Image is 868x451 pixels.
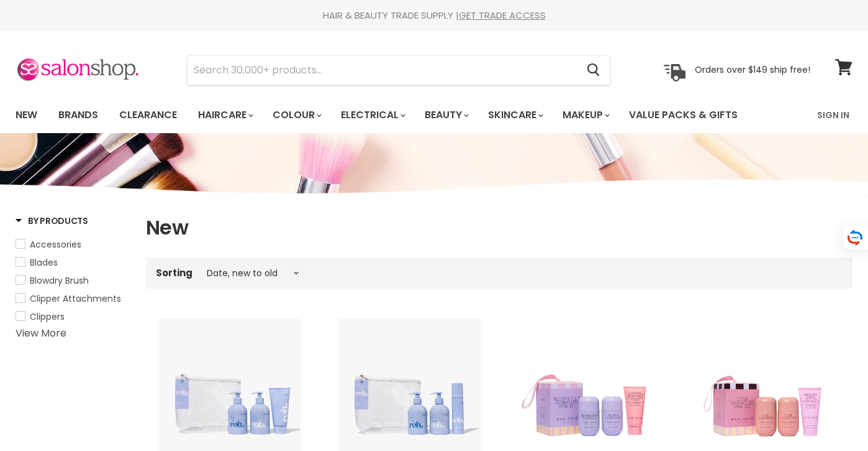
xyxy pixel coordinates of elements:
[16,256,130,269] a: Blades
[810,102,857,128] a: Sign In
[332,102,413,128] a: Electrical
[553,102,617,128] a: Makeup
[620,102,747,128] a: Value Packs & Gifts
[30,274,89,287] span: Blowdry Brush
[146,215,852,241] h1: New
[459,9,546,22] a: GET TRADE ACCESS
[695,64,810,75] p: Orders over $149 ship free!
[30,292,121,305] span: Clipper Attachments
[30,256,58,269] span: Blades
[479,102,551,128] a: Skincare
[16,274,130,287] a: Blowdry Brush
[16,310,130,323] a: Clippers
[16,238,130,251] a: Accessories
[187,55,610,85] form: Product
[49,102,107,128] a: Brands
[16,292,130,305] a: Clipper Attachments
[156,267,192,278] label: Sorting
[16,215,88,227] h3: By Products
[415,102,476,128] a: Beauty
[16,326,66,340] a: View More
[189,102,261,128] a: Haircare
[30,238,81,251] span: Accessories
[30,310,65,323] span: Clippers
[110,102,186,128] a: Clearance
[188,56,577,85] input: Search
[6,97,779,133] ul: Main menu
[6,102,47,128] a: New
[577,56,610,85] button: Search
[263,102,329,128] a: Colour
